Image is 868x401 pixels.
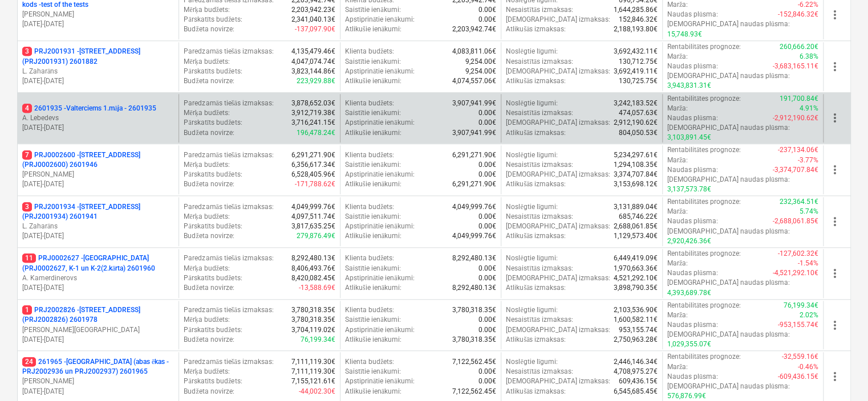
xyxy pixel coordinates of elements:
p: Rentabilitātes prognoze : [667,197,741,207]
p: Atlikušās izmaksas : [506,128,566,138]
p: Atlikušie ienākumi : [345,76,401,86]
p: Klienta budžets : [345,305,394,315]
p: 3,943,831.31€ [667,81,711,91]
p: 1,294,108.35€ [614,160,658,170]
p: [PERSON_NAME][GEOGRAPHIC_DATA] [22,325,174,335]
p: [DEMOGRAPHIC_DATA] izmaksas : [506,15,610,24]
p: Rentabilitātes prognoze : [667,301,741,310]
p: Apstiprinātie ienākumi : [345,170,415,179]
p: Nesaistītās izmaksas : [506,212,573,222]
p: 1,600,582.11€ [614,315,658,325]
p: Naudas plūsma : [667,113,718,123]
div: 3PRJ2001931 -[STREET_ADDRESS] (PRJ2001931) 2601882L. Zaharāns[DATE]-[DATE] [22,47,174,86]
p: 0.00€ [478,160,496,170]
p: Naudas plūsma : [667,320,718,330]
p: 0.00€ [478,325,496,335]
p: 261965 - [GEOGRAPHIC_DATA] (abas ēkas - PRJ2002936 un PRJ2002937) 2601965 [22,357,174,377]
p: 4,049,999.76€ [452,202,496,212]
p: Atlikušie ienākumi : [345,24,401,34]
p: 3,153,698.12€ [614,179,658,189]
p: 2601935 - Valterciems 1.māja - 2601935 [22,104,156,113]
p: -3,374,707.84€ [773,165,818,175]
p: 3,716,241.15€ [291,118,335,128]
p: PRJ2001931 - [STREET_ADDRESS] (PRJ2001931) 2601882 [22,47,174,66]
p: [DEMOGRAPHIC_DATA] naudas plūsma : [667,123,790,133]
p: [DATE] - [DATE] [22,283,174,293]
p: 0.00€ [478,170,496,179]
span: more_vert [828,8,842,22]
p: Pārskatīts budžets : [184,67,242,76]
p: 4,049,999.76€ [452,231,496,241]
p: 7,122,562.45€ [452,387,496,396]
p: [DATE] - [DATE] [22,387,174,396]
p: Budžeta novirze : [184,283,234,293]
p: -127,602.32€ [778,249,818,259]
p: [DEMOGRAPHIC_DATA] izmaksas : [506,377,610,386]
p: Apstiprinātie ienākumi : [345,15,415,24]
p: 8,292,480.13€ [452,283,496,293]
p: 130,712.75€ [619,57,658,67]
p: 4.91% [800,104,818,113]
p: 8,420,082.45€ [291,273,335,283]
p: [DEMOGRAPHIC_DATA] izmaksas : [506,273,610,283]
p: Marža : [667,104,688,113]
p: 2,912,190.62€ [614,118,658,128]
p: Marža : [667,362,688,372]
p: 3,912,719.38€ [291,108,335,118]
p: Atlikušie ienākumi : [345,283,401,293]
p: -237,134.06€ [778,145,818,155]
p: -0.46% [798,362,818,372]
p: [DEMOGRAPHIC_DATA] naudas plūsma : [667,278,790,288]
p: 3,692,419.11€ [614,67,658,76]
p: 191,700.84€ [780,94,818,104]
p: 685,746.22€ [619,212,658,222]
span: more_vert [828,163,842,177]
p: Budžeta novirze : [184,128,234,138]
p: Mērķa budžets : [184,264,230,273]
p: Naudas plūsma : [667,62,718,71]
p: Mērķa budžets : [184,367,230,377]
p: Budžeta novirze : [184,335,234,345]
p: 2,688,061.85€ [614,222,658,231]
p: Saistītie ienākumi : [345,5,401,15]
p: Klienta budžets : [345,357,394,367]
p: 0.00€ [478,377,496,386]
p: Mērķa budžets : [184,315,230,325]
p: 5.74% [800,207,818,216]
p: Nesaistītās izmaksas : [506,57,573,67]
p: 3,898,790.35€ [614,283,658,293]
p: -4,521,292.10€ [773,268,818,278]
p: Klienta budžets : [345,253,394,263]
p: 6,291,271.90€ [291,150,335,160]
p: 6.38% [800,52,818,62]
p: 609,436.15€ [619,377,658,386]
p: PRJ2001934 - [STREET_ADDRESS] (PRJ2001934) 2601941 [22,202,174,222]
p: Marža : [667,156,688,165]
p: 2,203,942.23€ [291,5,335,15]
p: 2,341,040.13€ [291,15,335,24]
p: -953,155.74€ [778,320,818,330]
span: more_vert [828,111,842,125]
p: Apstiprinātie ienākumi : [345,67,415,76]
p: 3,780,318.35€ [452,335,496,345]
div: Chat Widget [811,346,868,401]
p: Marža : [667,259,688,268]
p: PRJ0002627 - [GEOGRAPHIC_DATA] (PRJ0002627, K-1 un K-2(2.kārta) 2601960 [22,253,174,273]
p: 1,970,663.36€ [614,264,658,273]
p: [PERSON_NAME] [22,10,174,19]
p: Mērķa budžets : [184,108,230,118]
p: Paredzamās tiešās izmaksas : [184,305,273,315]
p: Atlikušās izmaksas : [506,231,566,241]
p: Marža : [667,52,688,62]
p: 152,846.32€ [619,15,658,24]
p: Nesaistītās izmaksas : [506,264,573,273]
p: PRJ0002600 - [STREET_ADDRESS](PRJ0002600) 2601946 [22,150,174,170]
p: Naudas plūsma : [667,10,718,19]
p: [DATE] - [DATE] [22,123,174,133]
p: Naudas plūsma : [667,216,718,226]
p: 0.00€ [478,5,496,15]
p: Klienta budžets : [345,99,394,108]
p: Nesaistītās izmaksas : [506,315,573,325]
span: 4 [22,104,32,113]
p: 1,029,355.07€ [667,339,711,349]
